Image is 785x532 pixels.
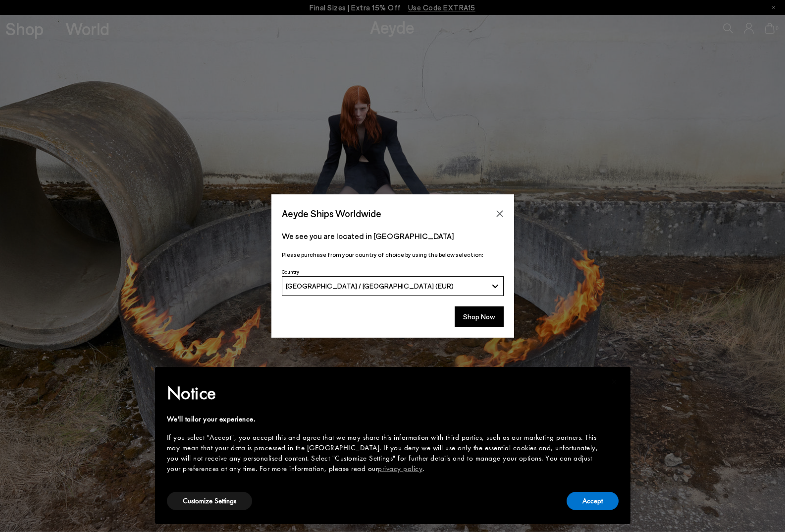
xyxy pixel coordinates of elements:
p: Please purchase from your country of choice by using the below selection: [282,250,504,259]
span: × [611,374,618,389]
button: Close [492,206,507,221]
p: We see you are located in [GEOGRAPHIC_DATA] [282,230,504,242]
div: If you select "Accept", you accept this and agree that we may share this information with third p... [167,432,603,474]
span: [GEOGRAPHIC_DATA] / [GEOGRAPHIC_DATA] (EUR) [286,282,454,290]
button: Shop Now [455,306,504,327]
span: Country [282,269,299,275]
a: privacy policy [378,464,422,473]
button: Customize Settings [167,492,252,510]
button: Close this notice [603,370,627,394]
button: Accept [567,492,619,510]
h2: Notice [167,380,603,406]
div: We'll tailor your experience. [167,414,603,424]
span: Aeyde Ships Worldwide [282,205,381,222]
